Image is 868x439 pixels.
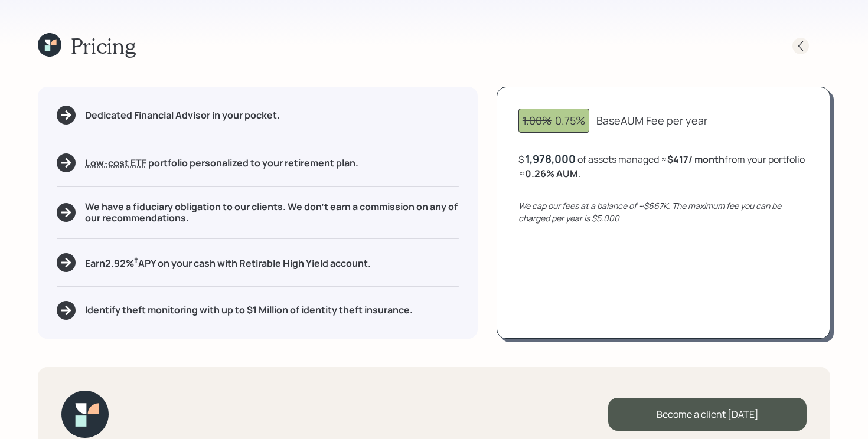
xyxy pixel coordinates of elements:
h1: Pricing [71,33,136,58]
div: Base AUM Fee per year [596,113,707,129]
div: 1,978,000 [526,152,576,166]
i: We cap our fees at a balance of ~$667K. The maximum fee you can be charged per year is $5,000 [518,200,781,224]
div: 0.75% [523,113,585,129]
h5: We have a fiduciary obligation to our clients. We don't earn a commission on any of our recommend... [85,201,459,224]
h5: Dedicated Financial Advisor in your pocket. [85,110,280,121]
h5: portfolio personalized to your retirement plan. [85,158,358,169]
div: $ of assets managed ≈ from your portfolio ≈ . [518,152,808,181]
h5: Identify theft monitoring with up to $1 Million of identity theft insurance. [85,304,413,316]
sup: † [134,255,138,266]
b: $417 / month [667,153,725,166]
b: 0.26 % AUM [525,167,578,180]
div: Become a client [DATE] [608,398,807,431]
span: 1.00% [523,113,552,127]
h5: Earn 2.92 % APY on your cash with Retirable High Yield account. [85,255,371,270]
span: Low-cost ETF [85,156,146,169]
